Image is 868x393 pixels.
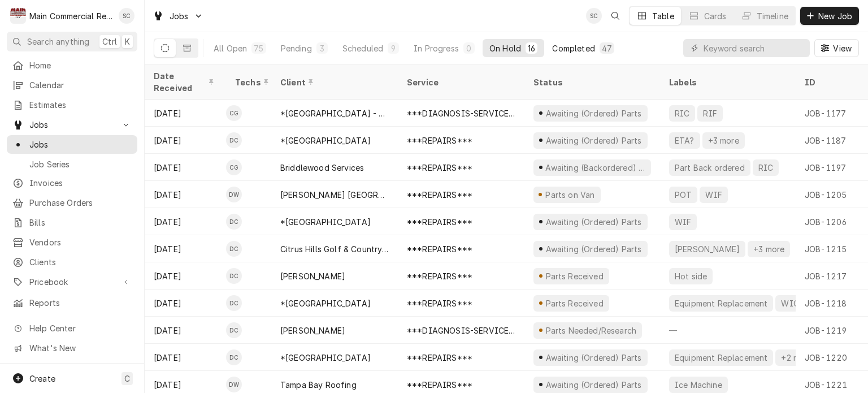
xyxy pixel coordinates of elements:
div: [DATE] [145,127,226,154]
span: Jobs [170,10,189,22]
div: Timeline [757,10,788,22]
button: View [814,39,859,57]
div: Parts Received [544,270,605,282]
span: C [124,373,130,385]
div: Dylan Crawford's Avatar [226,349,242,365]
div: *[GEOGRAPHIC_DATA] [280,135,371,146]
div: DW [226,187,242,202]
a: Purchase Orders [7,193,137,212]
div: WIC [780,297,800,309]
div: RIC [674,107,691,119]
span: Pricebook [29,276,115,288]
div: SC [119,8,134,24]
div: ETA? [674,135,696,146]
div: Hot side [674,270,708,282]
span: Jobs [29,139,132,150]
div: WIF [704,189,723,201]
div: *[GEOGRAPHIC_DATA] [280,352,371,364]
a: Home [7,56,137,75]
div: Dylan Crawford's Avatar [226,295,242,311]
span: View [831,42,854,54]
div: Dylan Crawford's Avatar [226,214,242,230]
div: Caleb Gorton's Avatar [226,105,242,121]
span: Estimates [29,99,132,111]
div: [DATE] [145,235,226,262]
div: [DATE] [145,262,226,290]
div: Equipment Replacement [674,352,769,364]
a: Clients [7,253,137,271]
div: Awaiting (Ordered) Parts [544,135,643,146]
a: Go to Help Center [7,319,137,338]
span: Bills [29,217,132,228]
div: Equipment Replacement [674,297,769,309]
span: Calendar [29,79,132,91]
span: Jobs [29,119,115,131]
div: Dylan Crawford's Avatar [226,268,242,284]
a: Jobs [7,135,137,154]
div: Sharon Campbell's Avatar [119,8,134,24]
div: DC [226,349,242,365]
div: Client [280,76,387,88]
div: Parts on Van [544,189,596,201]
div: RIF [702,107,718,119]
a: Go to Jobs [7,115,137,134]
div: Date Received [154,70,215,94]
a: Calendar [7,76,137,94]
a: Go to Pricebook [7,273,137,291]
a: Estimates [7,96,137,114]
div: *[GEOGRAPHIC_DATA] [280,297,371,309]
div: DC [226,268,242,284]
div: 16 [528,42,535,54]
div: Awaiting (Ordered) Parts [544,216,643,228]
div: Completed [552,42,594,54]
div: DW [226,377,242,392]
span: Ctrl [102,36,117,47]
div: Techs [235,76,270,88]
div: [PERSON_NAME] [280,270,345,282]
span: Clients [29,256,132,268]
div: *[GEOGRAPHIC_DATA] [280,216,371,228]
div: *[GEOGRAPHIC_DATA] - Culinary [280,107,389,119]
div: Cards [704,10,727,22]
a: Bills [7,213,137,232]
span: K [125,36,130,47]
div: DC [226,214,242,230]
a: Reports [7,293,137,312]
a: Job Series [7,155,137,174]
div: CG [226,105,242,121]
div: [DATE] [145,154,226,181]
div: — [660,317,796,344]
span: Purchase Orders [29,197,132,209]
div: 9 [390,42,397,54]
div: On Hold [489,42,521,54]
div: POT [674,189,693,201]
a: Go to Jobs [148,7,208,25]
span: Create [29,374,55,383]
span: Job Series [29,158,132,170]
div: Briddlewood Services [280,162,364,174]
div: WIF [674,216,692,228]
div: Pending [281,42,312,54]
div: Tampa Bay Roofing [280,379,357,391]
button: Search anythingCtrlK [7,32,137,51]
a: Invoices [7,174,137,192]
div: Citrus Hills Golf & Country Club [280,243,389,255]
div: Awaiting (Ordered) Parts [544,107,643,119]
div: Dylan Crawford's Avatar [226,241,242,257]
a: Go to What's New [7,339,137,357]
div: Parts Needed/Research [544,325,637,336]
div: +3 more [752,243,785,255]
div: Main Commercial Refrigeration Service [29,10,112,22]
div: DC [226,132,242,148]
div: Awaiting (Ordered) Parts [544,243,643,255]
span: Help Center [29,322,131,334]
div: +3 more [707,135,740,146]
div: In Progress [414,42,459,54]
span: Search anything [27,36,89,47]
div: DC [226,322,242,338]
div: Service [407,76,513,88]
span: Invoices [29,177,132,189]
div: Part Back ordered [674,162,746,174]
div: 47 [602,42,612,54]
div: 3 [319,42,325,54]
